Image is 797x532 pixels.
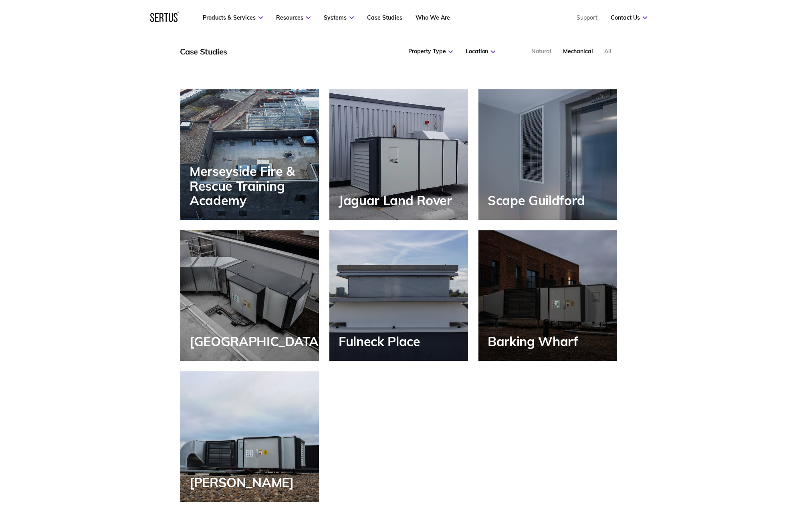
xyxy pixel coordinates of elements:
a: [PERSON_NAME] [180,371,319,502]
a: Systems [324,14,354,21]
div: [GEOGRAPHIC_DATA] [190,334,327,349]
a: Contact Us [611,14,647,21]
a: Fulneck Place [329,230,468,361]
iframe: Chat Widget [757,494,797,532]
a: Jaguar Land Rover [329,89,468,220]
div: Property Type [408,48,453,56]
div: Fulneck Place [339,334,424,349]
a: Case Studies [367,14,402,21]
div: Scape Guildford [488,193,589,208]
div: Merseyside Fire & Rescue Training Academy [190,164,319,208]
div: Barking Wharf [488,334,582,349]
a: Who We Are [416,14,450,21]
div: [PERSON_NAME] [190,475,298,490]
div: Mechanical [563,48,593,56]
a: Resources [276,14,311,21]
a: Barking Wharf [478,230,617,361]
div: Location [466,48,495,56]
div: Case Studies [180,46,227,56]
a: Merseyside Fire & Rescue Training Academy [180,89,319,220]
div: All [604,48,611,56]
a: [GEOGRAPHIC_DATA] [180,230,319,361]
a: Scape Guildford [478,89,617,220]
div: Jaguar Land Rover [339,193,456,208]
a: Support [577,14,597,21]
a: Products & Services [203,14,263,21]
div: Natural [531,48,551,56]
